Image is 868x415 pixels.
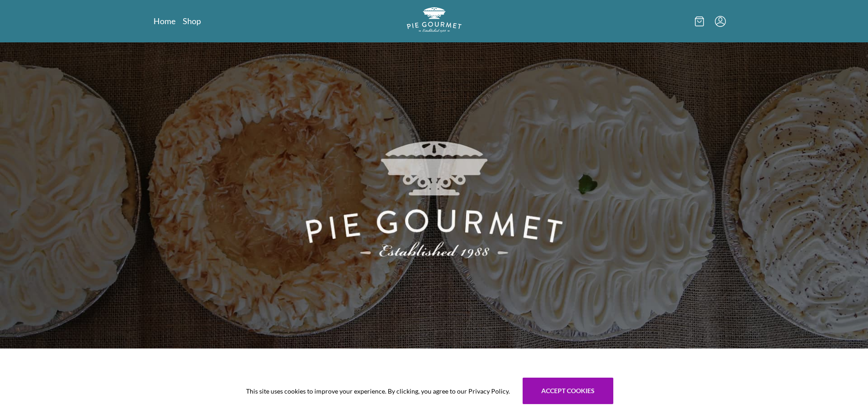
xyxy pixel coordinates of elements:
a: Shop [183,15,201,26]
button: Menu [715,16,726,27]
img: logo [407,7,462,32]
a: Logo [407,7,462,35]
button: Accept cookies [523,378,613,404]
a: Home [154,15,175,26]
span: This site uses cookies to improve your experience. By clicking, you agree to our Privacy Policy. [246,386,510,396]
